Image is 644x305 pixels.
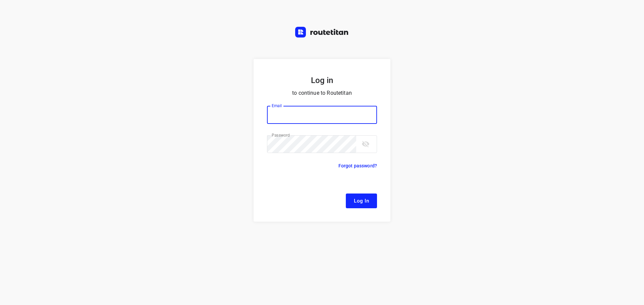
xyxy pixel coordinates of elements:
button: Log In [346,194,377,208]
span: Log In [354,197,369,205]
button: toggle password visibility [359,137,372,151]
p: to continue to Routetitan [267,88,377,98]
img: Routetitan [295,27,349,37]
p: Forgot password? [338,162,377,170]
h5: Log in [267,75,377,86]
